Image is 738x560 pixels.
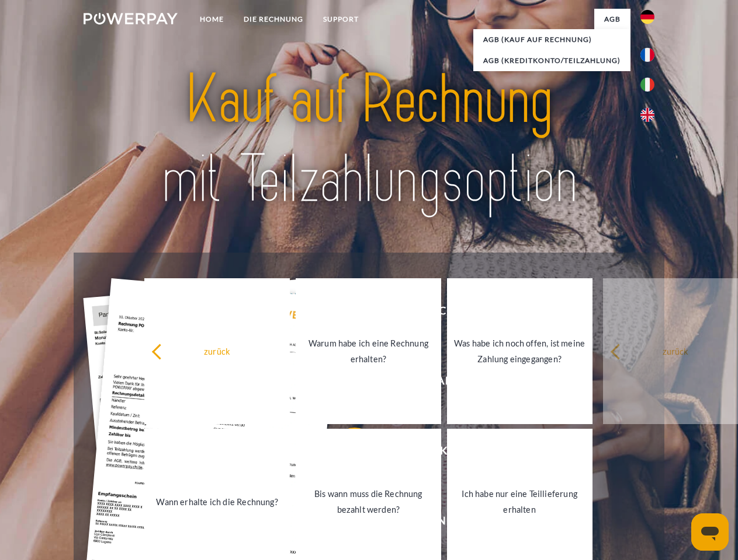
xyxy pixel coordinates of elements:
[447,278,593,424] a: Was habe ich noch offen, ist meine Zahlung eingegangen?
[640,78,654,92] img: it
[473,50,630,71] a: AGB (Kreditkonto/Teilzahlung)
[473,29,630,50] a: AGB (Kauf auf Rechnung)
[454,486,585,517] div: Ich habe nur eine Teillieferung erhalten
[454,335,585,367] div: Was habe ich noch offen, ist meine Zahlung eingegangen?
[151,343,283,359] div: zurück
[313,9,369,30] a: SUPPORT
[190,9,234,30] a: Home
[303,335,434,367] div: Warum habe ich eine Rechnung erhalten?
[640,48,654,62] img: fr
[303,486,434,517] div: Bis wann muss die Rechnung bezahlt werden?
[594,9,630,30] a: agb
[640,10,654,24] img: de
[640,108,654,122] img: en
[234,9,313,30] a: DIE RECHNUNG
[84,13,178,24] img: logo-powerpay-white.svg
[691,513,729,551] iframe: Schaltfläche zum Öffnen des Messaging-Fensters
[112,56,626,223] img: title-powerpay_de.svg
[151,494,283,509] div: Wann erhalte ich die Rechnung?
